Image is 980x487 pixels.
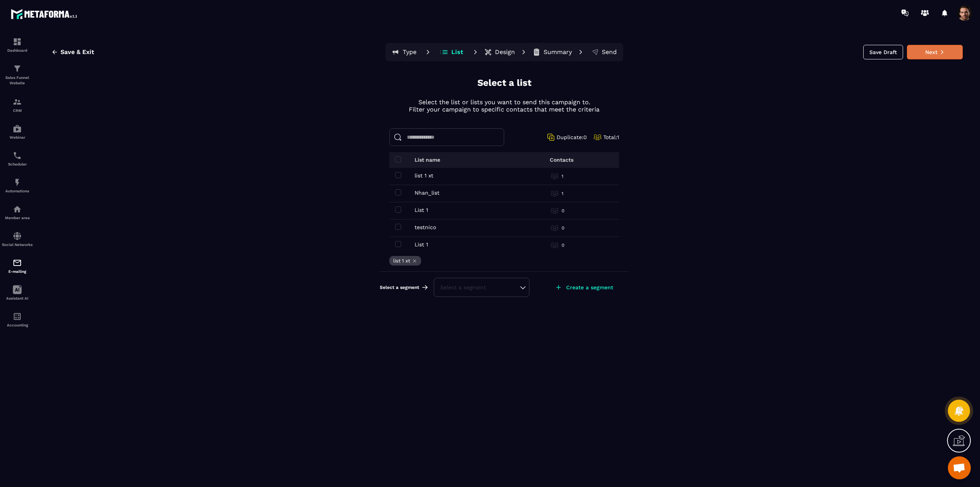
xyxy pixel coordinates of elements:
[495,48,515,56] p: Design
[380,284,419,290] span: Select a segment
[2,269,33,274] p: E-mailing
[557,134,587,140] span: Duplicate: 0
[13,151,22,160] img: scheduler
[566,284,613,290] p: Create a segment
[13,37,22,46] img: formation
[544,48,572,56] p: Summary
[415,241,428,248] p: List 1
[2,172,33,199] a: automationsautomationsAutomations
[2,189,33,193] p: Automations
[2,306,33,333] a: accountantaccountantAccounting
[415,224,436,230] p: testnico
[2,199,33,226] a: automationsautomationsMember area
[482,44,517,60] button: Design
[562,173,563,179] p: 1
[562,190,563,197] p: 1
[2,48,33,52] p: Dashboard
[2,58,33,92] a: formationformationSales Funnel Website
[415,190,439,196] p: Nhan_list
[46,45,100,59] button: Save & Exit
[2,226,33,253] a: social-networksocial-networkSocial Networks
[13,124,22,133] img: automations
[477,77,531,89] p: Select a list
[907,45,963,59] button: Next
[602,48,617,56] p: Send
[13,64,22,73] img: formation
[2,75,33,86] p: Sales Funnel Website
[2,162,33,166] p: Scheduler
[2,216,33,220] p: Member area
[403,48,416,56] p: Type
[60,48,94,56] span: Save & Exit
[11,7,80,21] img: logo
[550,157,573,163] p: Contacts
[530,44,574,60] button: Summary
[451,48,463,56] p: List
[603,134,619,140] span: Total: 1
[2,323,33,327] p: Accounting
[2,118,33,145] a: automationsautomationsWebinar
[434,44,469,60] button: List
[587,44,622,60] button: Send
[415,157,440,163] p: List name
[13,97,22,107] img: formation
[13,258,22,267] img: email
[13,178,22,187] img: automations
[409,106,599,113] p: Filter your campaign to specific contacts that meet the criteria
[2,135,33,139] p: Webinar
[2,253,33,279] a: emailemailE-mailing
[863,45,903,59] button: Save Draft
[948,456,971,479] div: Open chat
[2,31,33,58] a: formationformationDashboard
[415,172,433,179] p: list 1 xt
[13,205,22,214] img: automations
[393,258,410,264] p: list 1 xt
[13,231,22,241] img: social-network
[409,98,599,106] p: Select the list or lists you want to send this campaign to.
[2,108,33,113] p: CRM
[2,145,33,172] a: schedulerschedulerScheduler
[562,208,564,214] p: 0
[562,225,564,231] p: 0
[2,296,33,300] p: Assistant AI
[562,242,564,248] p: 0
[13,312,22,321] img: accountant
[415,207,428,213] p: List 1
[387,44,421,60] button: Type
[2,92,33,118] a: formationformationCRM
[2,243,33,247] p: Social Networks
[2,279,33,306] a: Assistant AI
